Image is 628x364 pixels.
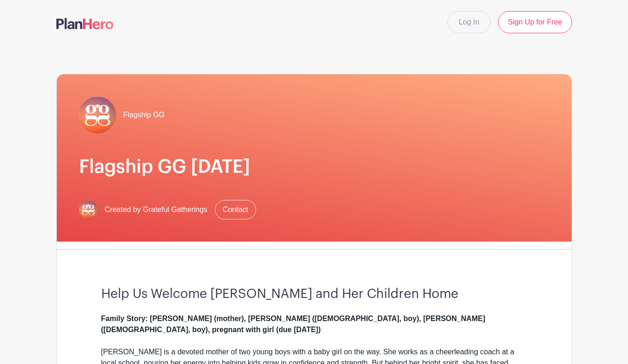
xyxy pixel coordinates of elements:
[101,315,485,334] strong: Family Story: [PERSON_NAME] (mother), [PERSON_NAME] ([DEMOGRAPHIC_DATA], boy), [PERSON_NAME] ([DE...
[447,11,491,33] a: Log In
[105,204,207,215] span: Created by Grateful Gatherings
[101,286,527,302] h3: Help Us Welcome [PERSON_NAME] and Her Children Home
[498,11,572,33] a: Sign Up for Free
[56,18,114,29] img: logo-507f7623f17ff9eddc593b1ce0a138ce2505c220e1c5a4e2b4648c50719b7d32.svg
[79,156,549,178] h1: Flagship GG [DATE]
[79,200,98,219] img: gg-logo-planhero-final.png
[79,97,116,133] img: gg-logo-planhero-final.png
[215,200,256,219] a: Contact
[123,109,165,121] span: Flagship GG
